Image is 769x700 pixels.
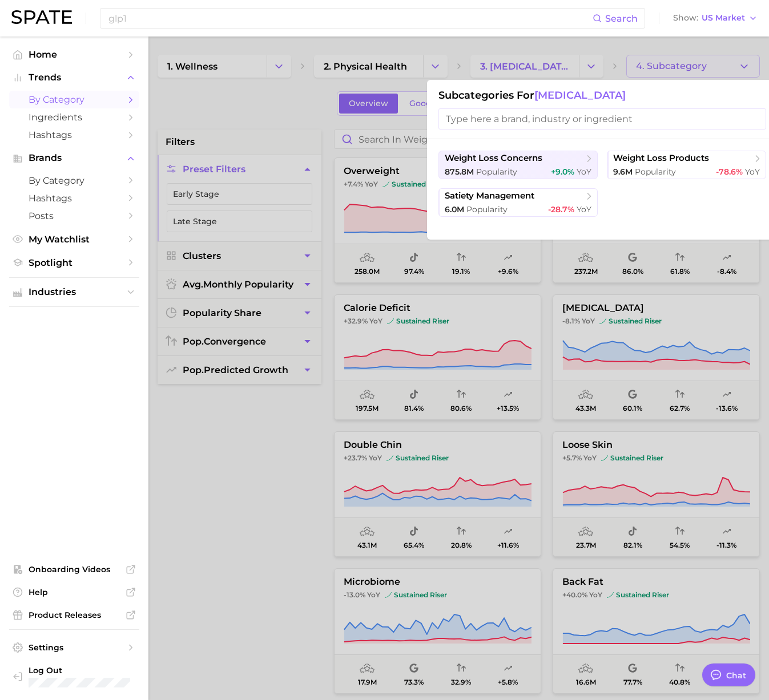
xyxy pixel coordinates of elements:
[9,69,139,86] button: Trends
[29,287,120,297] span: Industries
[673,15,698,21] span: Show
[9,46,139,63] a: Home
[9,91,139,108] a: by Category
[9,149,139,167] button: Brands
[9,126,139,144] a: Hashtags
[476,167,517,177] span: Popularity
[9,172,139,189] a: by Category
[445,167,474,177] span: 875.8m
[577,204,591,215] span: YoY
[438,108,766,130] input: Type here a brand, industry or ingredient
[445,204,464,215] span: 6.0m
[9,584,139,601] a: Help
[438,89,766,102] h1: Subcategories for
[9,606,139,624] a: Product Releases
[716,167,743,177] span: -78.6%
[605,13,638,24] span: Search
[9,561,139,578] a: Onboarding Videos
[9,639,139,656] a: Settings
[29,193,120,204] span: Hashtags
[107,9,593,28] input: Search here for a brand, industry, or ingredient
[745,167,760,177] span: YoY
[29,175,120,186] span: by Category
[11,10,72,24] img: SPATE
[466,204,508,215] span: Popularity
[29,211,120,221] span: Posts
[613,153,709,164] span: weight loss products
[29,234,120,245] span: My Watchlist
[29,610,120,620] span: Product Releases
[29,94,120,105] span: by Category
[438,188,598,217] button: satiety management6.0m Popularity-28.7% YoY
[607,151,766,179] button: weight loss products9.6m Popularity-78.6% YoY
[9,284,139,301] button: Industries
[635,167,676,177] span: Popularity
[548,204,574,215] span: -28.7%
[534,89,626,102] span: [MEDICAL_DATA]
[438,151,598,179] button: weight loss concerns875.8m Popularity+9.0% YoY
[445,191,534,201] span: satiety management
[29,257,120,268] span: Spotlight
[9,108,139,126] a: Ingredients
[9,254,139,272] a: Spotlight
[29,49,120,60] span: Home
[29,665,140,675] span: Log Out
[551,167,574,177] span: +9.0%
[29,587,120,597] span: Help
[29,153,120,163] span: Brands
[29,72,120,83] span: Trends
[670,11,760,26] button: ShowUS Market
[9,207,139,225] a: Posts
[702,15,745,21] span: US Market
[29,112,120,123] span: Ingredients
[9,662,139,691] a: Log out. Currently logged in with e-mail spolansky@diginsights.com.
[29,642,120,653] span: Settings
[9,189,139,207] a: Hashtags
[29,130,120,140] span: Hashtags
[445,153,542,164] span: weight loss concerns
[577,167,591,177] span: YoY
[9,230,139,248] a: My Watchlist
[613,167,633,177] span: 9.6m
[29,564,120,574] span: Onboarding Videos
